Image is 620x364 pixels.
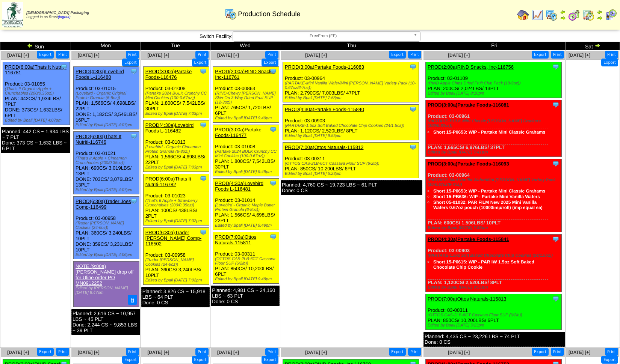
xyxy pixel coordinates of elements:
[448,53,470,58] span: [DATE] [+]
[5,87,70,96] div: (That's It Organic Apple + Crunchables (200/0.35oz))
[143,174,209,226] div: Product: 03-01023 PLAN: 100CS / 438LBS / 2PLT
[552,160,560,167] img: Tooltip
[76,286,137,295] div: Edited by [PERSON_NAME] [DATE] 8:47pm
[60,63,68,71] img: Tooltip
[569,350,590,355] a: [DATE] [+]
[215,69,275,80] a: PROD(2:00a)RIND Snacks, Inc-116761
[428,296,507,302] a: PROD(7:00a)Ottos Naturals-115813
[130,132,138,140] img: Tooltip
[76,199,131,210] a: PROD(6:30a)Trader Joes Comp-116499
[551,51,564,59] button: Print
[143,228,209,285] div: Product: 03-00958 PLAN: 360CS / 3,240LBS / 10PLT
[3,62,70,125] div: Product: 03-01055 PLAN: 442CS / 1,934LBS / 7PLT DONE: 373CS / 1,632LBS / 6PLT
[552,101,560,108] img: Tooltip
[566,42,620,50] td: Sat
[448,350,470,355] a: [DATE] [+]
[130,197,138,205] img: Tooltip
[145,199,209,208] div: (That's It Apple + Strawberry Crunchables (200/0.35oz))
[78,350,100,355] a: [DATE] [+]
[269,68,277,75] img: Tooltip
[58,15,71,19] a: (logout)
[74,132,139,194] div: Product: 03-01021 PLAN: 690CS / 3,019LBS / 13PLT DONE: 703CS / 3,076LBS / 13PLT
[428,226,561,230] div: Edited by Bpali [DATE] 7:58pm
[78,53,100,58] a: [DATE] [+]
[76,253,139,257] div: Edited by Bpali [DATE] 4:06pm
[425,100,561,157] div: Product: 03-00961 PLAN: 1,665CS / 6,976LBS / 37PLT
[285,64,364,70] a: PROD(3:00a)Partake Foods-116083
[215,234,256,245] a: PROD(7:00a)Ottos Naturals-115811
[56,51,69,59] button: Print
[215,223,278,228] div: Edited by Bpali [DATE] 9:49pm
[211,286,280,306] div: Planned: 4,981 CS ~ 24,160 LBS ~ 63 PLT Done: 0 CS
[145,122,194,134] a: PROD(4:30a)Lovebird Foods L-116482
[285,123,419,128] div: (PARTAKE-1.5oz Soft Baked Chocolate Chip Cookies (24/1.5oz))
[552,235,560,243] img: Tooltip
[552,63,560,71] img: Tooltip
[195,51,209,59] button: Print
[145,258,209,267] div: (Trader [PERSON_NAME] Cookies (24-6oz))
[433,194,540,199] a: Short 15-PB636: WIP - Partake Mini Vanilla Wafers
[605,9,617,21] img: calendarcustomer.gif
[601,356,618,364] button: Export
[433,259,534,270] a: Short 15-P0615: WIP - PAR IW 1.5oz Soft Baked Chocolate Chip Cookie
[200,121,207,129] img: Tooltip
[76,123,139,127] div: Edited by Bpali [DATE] 4:07pm
[145,230,202,247] a: PROD(6:30a)Trader [PERSON_NAME] Comp-116502
[215,277,278,281] div: Edited by Bpali [DATE] 9:48pm
[517,9,529,21] img: home.gif
[305,53,327,58] a: [DATE] [+]
[423,42,566,50] td: Fri
[192,356,209,364] button: Export
[281,180,422,195] div: Planned: 4,760 CS ~ 19,723 LBS ~ 61 PLT Done: 0 CS
[213,179,279,230] div: Product: 03-01014 PLAN: 1,566CS / 4,698LBS / 22PLT
[215,257,278,266] div: (OTTOS CAS-2LB-6CT Cassava Flour SUP (6/2lb))
[433,129,546,135] a: Short 15-P0653: WIP - Partake Mini Classic Grahams
[269,233,277,241] img: Tooltip
[37,51,54,59] button: Export
[551,348,564,356] button: Print
[217,53,239,58] a: [DATE] [+]
[147,53,169,58] a: [DATE] [+]
[215,170,278,174] div: Edited by Bpali [DATE] 9:49pm
[130,68,138,75] img: Tooltip
[428,119,561,128] div: (PARTAKE-BULK Mini Classic [PERSON_NAME] Crackers (100/0.67oz))
[428,253,561,258] div: (PARTAKE-1.5oz Soft Baked Chocolate Chip Cookies (24/1.5oz))
[532,51,549,59] button: Export
[305,350,327,355] a: [DATE] [+]
[145,145,209,154] div: (Lovebird - Organic Cinnamon Protein Granola (6-8oz))
[409,105,417,113] img: Tooltip
[408,348,421,356] button: Print
[236,32,410,41] span: FreeFrom (FF)
[145,111,209,116] div: Edited by Bpali [DATE] 7:03pm
[1,127,70,153] div: Planned: 442 CS ~ 1,934 LBS ~ 7 PLT Done: 373 CS ~ 1,632 LBS ~ 6 PLT
[605,51,618,59] button: Print
[143,120,209,172] div: Product: 03-01013 PLAN: 1,566CS / 4,698LBS / 22PLT
[145,91,209,100] div: (Partake 2024 BULK Crunchy CC Mini Cookies (100-0.67oz))
[285,96,419,100] div: Edited by Bpali [DATE] 7:58pm
[128,295,138,305] button: Delete Note
[215,127,262,138] a: PROD(3:00a)Partake Foods-116477
[200,68,207,75] img: Tooltip
[532,348,549,356] button: Export
[569,53,590,58] a: [DATE] [+]
[433,200,543,210] a: Short 05-01032: PAR FILM New 2025 Mini Vanilla Wafers 0.67oz pouch (10000imp/roll) (imp equal ea)
[215,203,278,212] div: (Lovebird - Organic Maple Butter Protein Granola (6-8oz))
[141,42,210,50] td: Tue
[215,180,263,192] a: PROD(4:30a)Lovebird Foods L-116481
[409,63,417,71] img: Tooltip
[126,51,139,59] button: Print
[0,42,71,50] td: Sun
[26,11,89,15] span: [DEMOGRAPHIC_DATA] Packaging
[76,156,139,165] div: (That's It Apple + Cinnamon Crunchables (200/0.35oz))
[145,278,209,283] div: Edited by Bpali [DATE] 7:02pm
[213,67,279,123] div: Product: 03-00863 PLAN: 765CS / 1,720LBS / 6PLT
[71,309,140,335] div: Planned: 2,616 CS ~ 10,957 LBS ~ 45 PLT Done: 2,244 CS ~ 9,853 LBS ~ 39 PLT
[262,59,278,66] button: Export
